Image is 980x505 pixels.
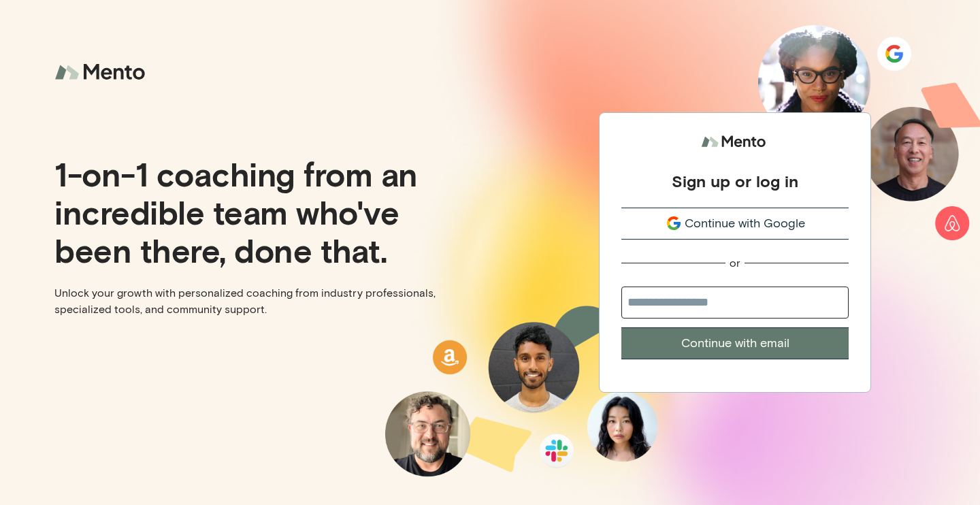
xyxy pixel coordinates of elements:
[54,154,479,269] p: 1-on-1 coaching from an incredible team who've been there, done that.
[54,285,479,318] p: Unlock your growth with personalized coaching from industry professionals, specialized tools, and...
[730,256,740,270] div: or
[54,54,150,91] img: logo
[685,214,805,233] span: Continue with Google
[621,208,849,240] button: Continue with Google
[621,327,849,359] button: Continue with email
[701,129,769,154] img: logo.svg
[672,171,798,191] div: Sign up or log in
